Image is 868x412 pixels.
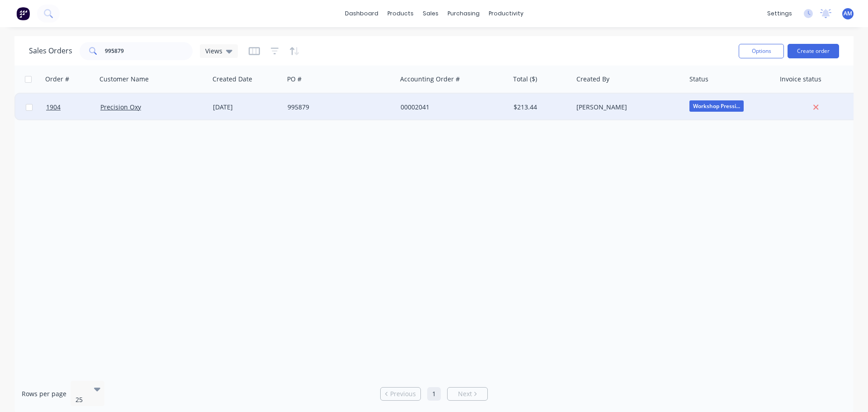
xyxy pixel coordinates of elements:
div: $213.44 [514,103,567,112]
span: Next [458,389,472,398]
div: Customer Name [99,75,149,84]
div: PO # [287,75,302,84]
span: AM [844,9,852,18]
div: [DATE] [213,103,280,112]
div: Accounting Order # [400,75,460,84]
div: settings [763,7,797,20]
span: Previous [390,389,416,398]
h1: Sales Orders [29,47,72,55]
div: Total ($) [513,75,537,84]
div: 995879 [288,103,388,112]
a: Previous page [381,389,420,398]
button: Create order [788,44,839,58]
img: Factory [16,7,30,20]
span: Views [205,46,222,56]
div: [PERSON_NAME] [576,103,677,112]
input: Search... [105,42,193,60]
div: Created Date [212,75,252,84]
button: Options [739,44,784,58]
a: Precision Oxy [100,103,141,111]
div: Invoice status [780,75,821,84]
a: 1904 [46,94,100,121]
div: Created By [576,75,609,84]
div: 25 [75,395,86,404]
a: dashboard [340,7,383,20]
div: sales [418,7,443,20]
span: 1904 [46,103,61,112]
div: purchasing [443,7,484,20]
div: products [383,7,418,20]
div: productivity [484,7,528,20]
a: Page 1 is your current page [427,387,441,401]
span: Rows per page [22,389,66,398]
span: Workshop Pressi... [689,100,744,112]
a: Next page [448,389,487,398]
div: 00002041 [401,103,501,112]
div: Order # [45,75,69,84]
div: Status [689,75,708,84]
ul: Pagination [377,387,491,401]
